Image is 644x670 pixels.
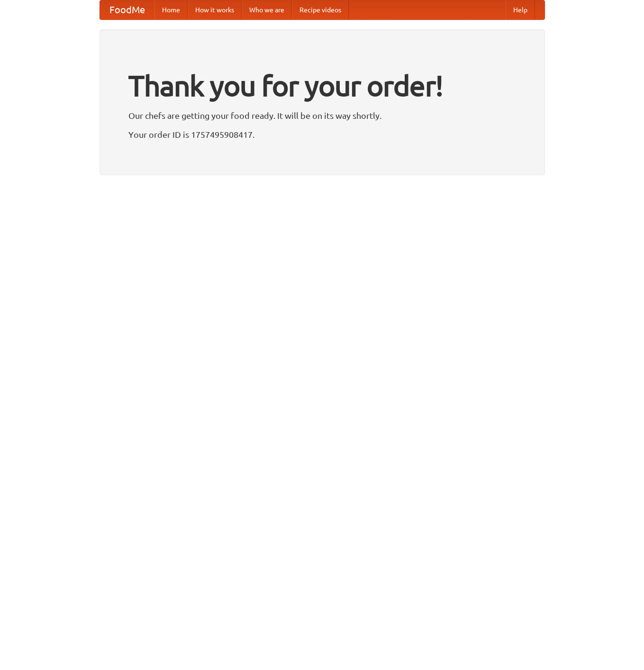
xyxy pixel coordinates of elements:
h1: Thank you for your order! [128,63,516,108]
p: Our chefs are getting your food ready. It will be on its way shortly. [128,108,516,123]
a: Who we are [242,0,292,19]
p: Your order ID is 1757495908417. [128,127,516,142]
a: Home [154,0,188,19]
a: FoodMe [100,0,154,19]
a: How it works [188,0,242,19]
a: Help [506,0,535,19]
a: Recipe videos [292,0,349,19]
